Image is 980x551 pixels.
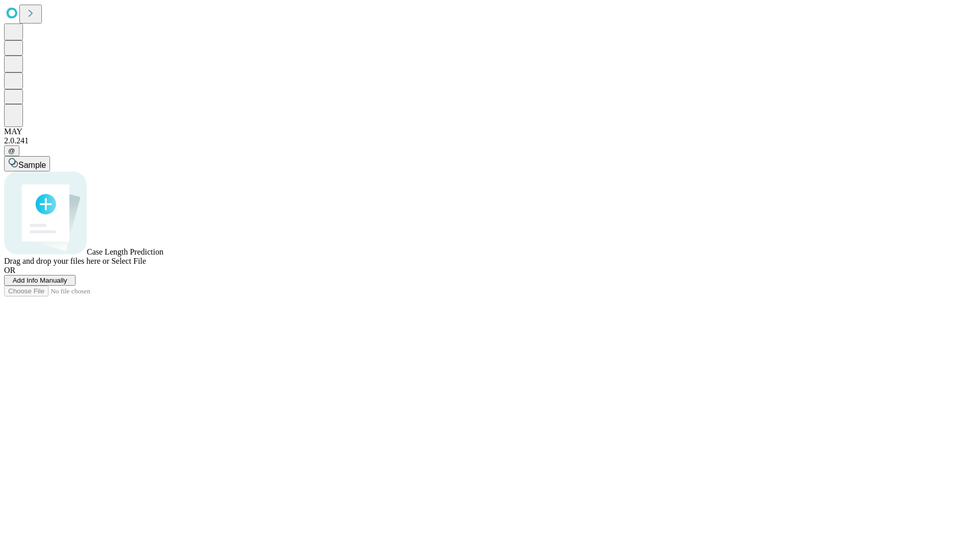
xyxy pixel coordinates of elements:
button: Sample [4,156,50,171]
button: @ [4,145,19,156]
span: Select File [111,257,146,265]
span: Drag and drop your files here or [4,257,109,265]
div: 2.0.241 [4,136,976,145]
span: Case Length Prediction [87,247,163,256]
span: Add Info Manually [13,277,67,284]
button: Add Info Manually [4,275,76,286]
span: OR [4,266,15,274]
span: @ [8,147,15,155]
div: MAY [4,127,976,136]
span: Sample [18,161,46,169]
